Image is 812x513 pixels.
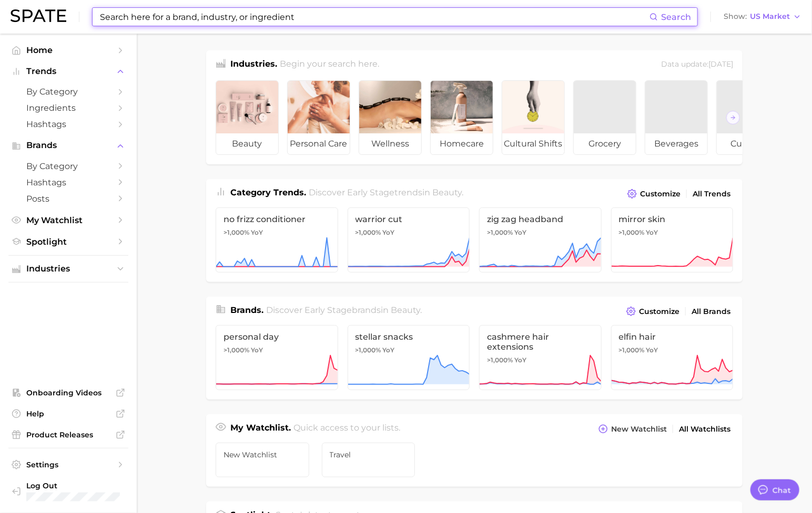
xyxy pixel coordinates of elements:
[502,80,565,155] a: cultural shifts
[8,478,128,505] a: Log out. Currently logged in with e-mail lhutcherson@kwtglobal.com.
[619,346,645,354] span: >1,000%
[224,346,249,354] span: >1,000%
[99,8,649,26] input: Search here for a brand, industry, or ingredient
[646,346,658,354] span: YoY
[8,174,128,191] a: Hashtags
[26,237,110,247] span: Spotlight
[26,430,110,439] span: Product Releases
[288,133,350,154] span: personal care
[216,207,338,273] a: no frizz conditioner>1,000% YoY
[359,133,421,154] span: wellness
[611,425,667,434] span: New Watchlist
[356,228,381,236] span: >1,000%
[661,58,733,72] div: Data update: [DATE]
[514,228,526,237] span: YoY
[639,307,679,316] span: Customize
[8,64,128,79] button: Trends
[26,45,110,55] span: Home
[26,177,110,187] span: Hashtags
[26,215,110,225] span: My Watchlist
[611,325,734,390] a: elfin hair>1,000% YoY
[391,305,421,315] span: beauty
[348,325,470,390] a: stellar snacks>1,000% YoY
[726,111,740,124] button: Scroll Right
[8,191,128,207] a: Posts
[8,385,128,401] a: Onboarding Videos
[479,325,602,390] a: cashmere hair extensions>1,000% YoY
[646,228,658,237] span: YoY
[611,207,734,273] a: mirror skin>1,000% YoY
[717,133,779,154] span: culinary
[356,346,381,354] span: >1,000%
[26,119,110,129] span: Hashtags
[224,332,330,342] span: personal day
[596,422,669,436] button: New Watchlist
[230,187,306,197] span: Category Trends .
[251,346,263,354] span: YoY
[8,100,128,116] a: Ingredients
[330,451,408,459] span: Travel
[750,14,790,19] span: US Market
[287,80,350,155] a: personal care
[8,234,128,250] a: Spotlight
[11,9,66,22] img: SPATE
[502,133,564,154] span: cultural shifts
[724,14,747,19] span: Show
[8,406,128,422] a: Help
[479,207,602,273] a: zig zag headband>1,000% YoY
[624,304,682,319] button: Customize
[26,264,110,274] span: Industries
[716,80,779,155] a: culinary
[356,214,462,224] span: warrior cut
[487,228,513,236] span: >1,000%
[573,80,636,155] a: grocery
[216,80,279,155] a: beauty
[692,307,730,316] span: All Brands
[8,261,128,277] button: Industries
[487,332,594,352] span: cashmere hair extensions
[356,332,462,342] span: stellar snacks
[8,42,128,58] a: Home
[8,116,128,132] a: Hashtags
[224,228,249,236] span: >1,000%
[689,305,733,319] a: All Brands
[294,422,401,436] h2: Quick access to your lists.
[514,356,526,364] span: YoY
[8,457,128,473] a: Settings
[430,80,493,155] a: homecare
[676,422,733,436] a: All Watchlists
[280,58,380,72] h2: Begin your search here.
[661,12,691,22] span: Search
[216,133,278,154] span: beauty
[359,80,422,155] a: wellness
[26,141,110,150] span: Brands
[26,409,110,418] span: Help
[721,10,804,24] button: ShowUS Market
[640,190,681,198] span: Customize
[487,214,594,224] span: zig zag headband
[433,187,462,197] span: beauty
[26,481,133,490] span: Log Out
[224,451,301,459] span: New Watchlist
[251,228,263,237] span: YoY
[645,133,707,154] span: beverages
[8,83,128,100] a: by Category
[8,427,128,443] a: Product Releases
[230,422,291,436] h1: My Watchlist.
[230,58,277,72] h1: Industries.
[383,346,395,354] span: YoY
[26,161,110,171] span: by Category
[216,443,309,477] a: New Watchlist
[348,207,470,273] a: warrior cut>1,000% YoY
[26,87,110,97] span: by Category
[431,133,493,154] span: homecare
[619,332,726,342] span: elfin hair
[690,187,733,201] a: All Trends
[625,186,683,201] button: Customize
[309,187,464,197] span: Discover Early Stage trends in .
[383,228,395,237] span: YoY
[267,305,422,315] span: Discover Early Stage brands in .
[26,460,110,469] span: Settings
[645,80,708,155] a: beverages
[619,228,645,236] span: >1,000%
